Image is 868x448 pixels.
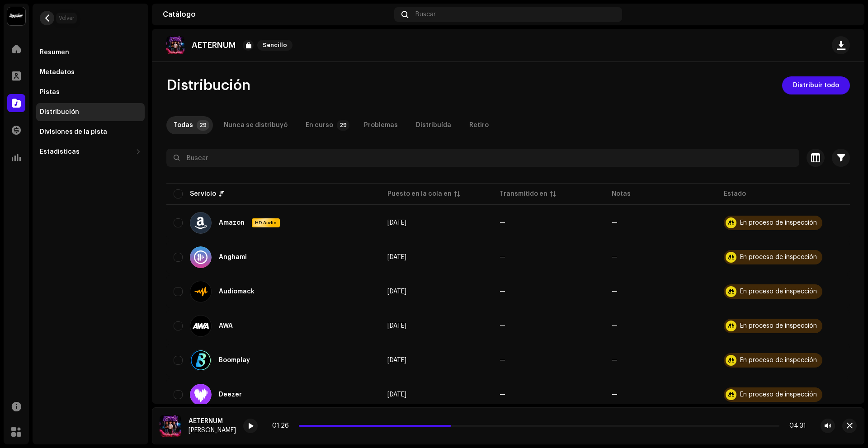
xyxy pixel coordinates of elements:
[219,288,255,295] div: Audiomack
[387,189,452,198] div: Puesto en la cola en
[219,254,247,260] div: Anghami
[40,89,60,96] div: Pistas
[500,220,505,226] span: —
[36,43,145,61] re-m-nav-item: Resumen
[740,391,817,398] div: En proceso de inspección
[219,323,233,329] div: AWA
[36,143,145,161] re-m-nav-dropdown: Estadísticas
[612,220,618,226] re-a-table-badge: —
[839,7,854,22] img: 1db84ccb-9bf9-4989-b084-76f78488e5bc
[740,323,817,329] div: En proceso de inspección
[500,323,505,329] span: —
[160,415,181,437] img: 2a8ea11f-f268-4cde-a254-5e563783fffb
[36,83,145,101] re-m-nav-item: Pistas
[189,427,236,434] div: [PERSON_NAME]
[387,323,406,329] span: 7 oct 2025
[163,11,391,18] div: Catálogo
[612,323,618,329] re-a-table-badge: —
[190,189,216,198] div: Servicio
[36,123,145,141] re-m-nav-item: Divisiones de la pista
[197,120,209,131] p-badge: 29
[219,391,242,398] div: Deezer
[387,288,406,295] span: 7 oct 2025
[36,103,145,121] re-m-nav-item: Distribución
[387,220,406,226] span: 7 oct 2025
[500,254,505,260] span: —
[500,357,505,363] span: —
[166,76,250,94] span: Distribución
[416,116,451,134] div: Distribuída
[783,422,806,429] div: 04:31
[40,128,107,136] div: Divisiones de la pista
[40,69,75,76] div: Metadatos
[192,41,236,50] p: AETERNUM
[337,120,349,131] p-badge: 29
[612,288,618,295] re-a-table-badge: —
[7,7,25,25] img: 10370c6a-d0e2-4592-b8a2-38f444b0ca44
[612,357,618,363] re-a-table-badge: —
[166,149,799,167] input: Buscar
[740,220,817,226] div: En proceso de inspección
[257,40,292,51] span: Sencillo
[500,391,505,398] span: —
[415,11,436,18] span: Buscar
[253,220,279,226] span: HD Audio
[740,288,817,295] div: En proceso de inspección
[469,116,489,134] div: Retiro
[612,391,618,398] re-a-table-badge: —
[740,254,817,260] div: En proceso de inspección
[166,36,184,54] img: 2a8ea11f-f268-4cde-a254-5e563783fffb
[740,357,817,363] div: En proceso de inspección
[500,189,547,198] div: Transmitido en
[500,288,505,295] span: —
[387,357,406,363] span: 7 oct 2025
[387,254,406,260] span: 7 oct 2025
[219,220,245,226] div: Amazon
[219,357,250,363] div: Boomplay
[174,116,193,134] div: Todas
[612,254,618,260] re-a-table-badge: —
[782,76,850,94] button: Distribuir todo
[40,148,80,156] div: Estadísticas
[306,116,333,134] div: En curso
[364,116,398,134] div: Problemas
[224,116,288,134] div: Nunca se distribuyó
[272,422,295,429] div: 01:26
[387,391,406,398] span: 7 oct 2025
[40,49,69,56] div: Resumen
[189,418,236,425] div: AETERNUM
[40,108,79,116] div: Distribución
[793,76,839,94] span: Distribuir todo
[36,63,145,81] re-m-nav-item: Metadatos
